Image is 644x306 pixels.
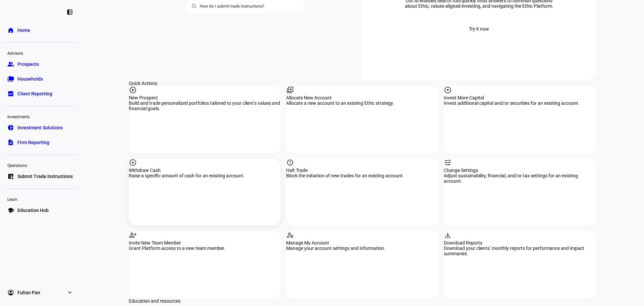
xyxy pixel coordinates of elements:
[286,100,438,106] div: Allocate a new account to an existing Ethic strategy.
[444,173,596,184] div: Adjust sustainability, financial, and/or tax settings for an existing account.
[444,95,596,100] div: Invest More Capital
[286,240,438,246] div: Manage My Account
[444,86,452,94] mat-icon: arrow_circle_up
[129,86,137,94] mat-icon: add_circle
[129,240,281,246] div: Invite New Team Member
[7,76,14,82] eth-mat-symbol: folder_copy
[7,27,14,34] eth-mat-symbol: home
[286,95,438,100] div: Allocate New Account
[4,57,76,71] a: groupProspects
[286,168,438,173] div: Halt Trade
[444,231,452,239] mat-icon: download
[4,24,76,37] a: homeHome
[7,61,14,68] eth-mat-symbol: group
[469,22,489,36] span: Try it now
[444,159,452,167] mat-icon: tune
[17,139,49,146] span: Firm Reporting
[286,246,438,251] div: Manage your account settings and information.
[17,61,39,68] span: Prospects
[4,112,76,121] div: Investments
[17,207,49,214] span: Education Hub
[7,139,14,146] eth-mat-symbol: description
[129,173,281,178] div: Raise a specific amount of cash for an existing account.
[4,121,76,134] a: pie_chartInvestment Solutions
[129,95,281,100] div: New Prospect
[7,289,14,296] eth-mat-symbol: account_circle
[17,173,73,180] span: Submit Trade Instructions
[17,27,30,34] span: Home
[17,90,52,97] span: Client Reporting
[129,246,281,251] div: Grant Platform access to a new team member.
[7,124,14,131] eth-mat-symbol: pie_chart
[444,246,596,256] div: Download your clients’ monthly reports for performance and impact summaries.
[4,48,76,57] div: Advisors
[129,159,137,167] mat-icon: arrow_circle_down
[17,124,63,131] span: Investment Solutions
[17,289,40,296] span: Fulian Pan
[4,136,76,149] a: descriptionFirm Reporting
[129,168,281,173] div: Withdraw Cash
[129,81,596,86] div: Quick Actions
[7,90,14,97] eth-mat-symbol: bid_landscape
[444,168,596,173] div: Change Settings
[66,289,73,296] eth-mat-symbol: expand_more
[461,22,497,36] button: Try it now
[66,9,73,15] eth-mat-symbol: left_panel_close
[129,100,281,111] div: Build and trade personalized portfolios tailored to your client’s values and financial goals.
[17,76,43,82] span: Households
[4,87,76,100] a: bid_landscapeClient Reporting
[129,298,596,304] div: Education and resources
[286,231,294,239] mat-icon: manage_accounts
[7,173,14,180] eth-mat-symbol: list_alt_add
[444,100,596,106] div: Invest additional capital and/or securities for an existing account.
[286,86,294,94] mat-icon: library_add
[286,173,438,178] div: Block the initiation of new trades for an existing account.
[4,194,76,204] div: Learn
[444,240,596,246] div: Download Reports
[286,159,294,167] mat-icon: report
[7,207,14,214] eth-mat-symbol: school
[4,160,76,170] div: Operations
[4,72,76,86] a: folder_copyHouseholds
[129,231,137,239] mat-icon: person_add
